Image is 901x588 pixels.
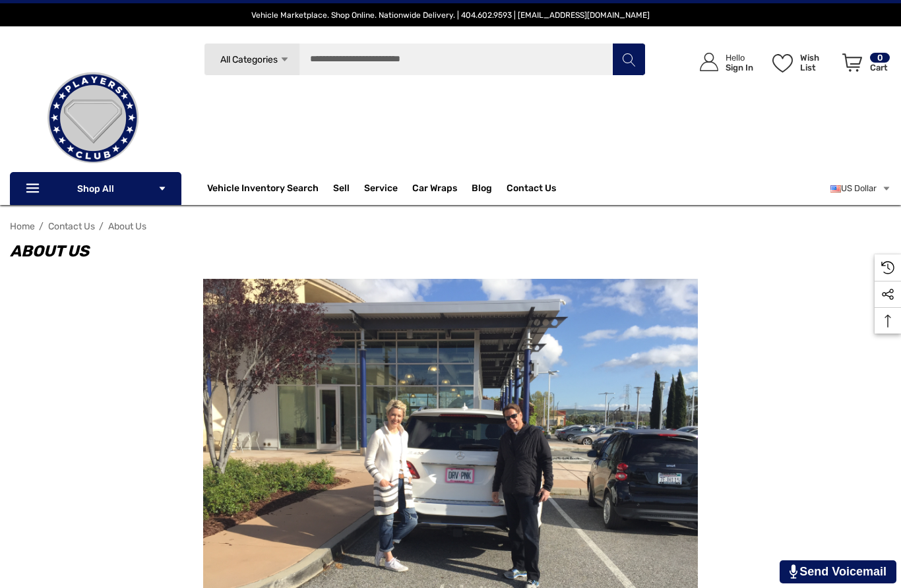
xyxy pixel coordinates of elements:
[204,43,299,76] a: All Categories Icon Arrow Down Icon Arrow Up
[24,181,44,196] svg: Icon Line
[875,314,901,328] svg: Top
[790,564,798,579] img: PjwhLS0gR2VuZXJhdG9yOiBHcmF2aXQuaW8gLS0+PHN2ZyB4bWxucz0iaHR0cDovL3d3dy53My5vcmcvMjAwMC9zdmciIHhtb...
[472,183,492,197] a: Blog
[836,40,891,91] a: Cart with 0 items
[800,53,835,73] p: Wish List
[207,183,319,197] a: Vehicle Inventory Search
[842,53,862,72] svg: Review Your Cart
[870,63,890,73] p: Cart
[48,221,95,232] a: Contact Us
[881,261,894,274] svg: Recently Viewed
[685,40,760,85] a: Sign in
[412,175,472,202] a: Car Wraps
[726,53,753,63] p: Hello
[333,183,350,197] span: Sell
[364,183,398,197] a: Service
[108,221,146,232] a: About Us
[412,183,457,197] span: Car Wraps
[830,175,891,202] a: USD
[726,63,753,73] p: Sign In
[612,43,645,76] button: Search
[333,175,364,202] a: Sell
[507,183,556,197] a: Contact Us
[772,54,793,73] svg: Wish List
[10,172,181,205] p: Shop All
[881,288,894,301] svg: Social Media
[10,238,891,264] h1: About Us
[700,53,718,71] svg: Icon User Account
[220,54,277,65] span: All Categories
[780,560,896,583] a: Send Voicemail
[10,215,891,238] nav: Breadcrumb
[870,53,890,63] p: 0
[10,221,35,232] a: Home
[251,11,650,20] span: Vehicle Marketplace. Shop Online. Nationwide Delivery. | 404.602.9593 | [EMAIL_ADDRESS][DOMAIN_NAME]
[280,55,290,65] svg: Icon Arrow Down
[27,52,159,184] img: Players Club | Cars For Sale
[766,40,836,85] a: Wish List Wish List
[158,184,167,193] svg: Icon Arrow Down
